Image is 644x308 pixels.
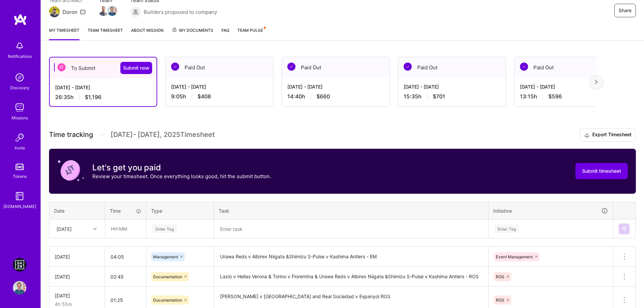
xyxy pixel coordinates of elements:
img: Submit [621,226,627,232]
span: Time tracking [49,131,93,139]
div: Paid Out [515,57,622,78]
div: [DATE] [55,273,99,280]
div: 26:35 h [55,94,151,101]
th: Type [146,202,214,219]
div: [DATE] - [DATE] [287,83,384,90]
div: Invite [15,144,25,151]
a: My Documents [172,27,213,40]
a: Team Pulse [237,27,265,40]
i: icon Chevron [93,227,97,231]
a: Team Member Avatar [108,5,117,17]
a: FAQ [221,27,229,40]
div: 13:15 h [520,93,617,100]
div: Enter Tag [494,223,519,234]
th: Date [49,202,105,219]
div: 4h 55m [55,301,99,308]
div: 14:40 h [287,93,384,100]
button: Submit now [120,62,152,74]
p: Review your timesheet. Once everything looks good, hit the submit button. [92,173,271,180]
button: Share [614,4,636,17]
textarea: Urawa Reds v Albirex Niigata &Shimizu S-Pulse v Kashima Antlers - EM [215,247,487,266]
img: Invite [13,131,26,144]
div: Doron [63,8,77,16]
img: coin [57,157,84,184]
button: Submit timesheet [575,163,628,179]
img: Paid Out [520,63,528,71]
div: [DATE] [56,225,72,232]
div: [DATE] [55,292,99,299]
a: Team Member Avatar [99,5,108,17]
span: Documentation [153,274,182,279]
span: $701 [433,93,445,100]
div: Discovery [10,84,29,91]
div: [DOMAIN_NAME] [3,203,36,210]
div: Notifications [8,53,32,60]
div: Initiative [493,207,608,215]
input: HH:MM [105,220,146,238]
div: Time [110,207,141,214]
img: Paid Out [287,63,295,71]
img: right [595,79,598,84]
img: Paid Out [404,63,412,71]
a: My timesheet [49,27,79,40]
img: To Submit [57,63,66,71]
div: 15:35 h [404,93,500,100]
i: icon Download [584,132,590,139]
span: Submit now [123,65,149,71]
img: teamwork [13,101,26,114]
span: $596 [548,93,562,100]
span: ROS [496,274,504,279]
div: Missions [11,114,28,121]
img: User Avatar [13,281,26,294]
div: [DATE] - [DATE] [404,83,500,90]
div: 9:05 h [171,93,268,100]
a: User Avatar [11,281,28,294]
div: Tokens [13,173,27,180]
span: My Documents [172,27,213,34]
a: Team timesheet [88,27,123,40]
span: [DATE] - [DATE] , 2025 Timesheet [111,131,215,139]
h3: Let's get you paid [92,163,271,173]
button: Export Timesheet [580,128,636,142]
th: Task [214,202,488,219]
span: ROS [496,298,504,303]
span: Share [619,7,631,14]
div: [DATE] - [DATE] [171,83,268,90]
img: guide book [13,189,26,203]
input: HH:MM [105,248,146,266]
img: tokens [16,164,24,170]
input: HH:MM [105,268,146,286]
div: Paid Out [282,57,389,78]
a: DAZN: Event Moderators for Israel Based Team [11,258,28,271]
span: $408 [197,93,211,100]
img: Team Member Avatar [107,6,117,16]
img: DAZN: Event Moderators for Israel Based Team [13,258,26,271]
span: Builders proposed to company [144,8,217,16]
div: [DATE] - [DATE] [55,84,151,91]
span: Event Management [496,254,533,259]
i: icon Mail [80,9,86,15]
span: Submit timesheet [582,168,621,174]
img: logo [14,14,27,26]
div: [DATE] [55,253,99,260]
span: Team Pulse [237,28,263,33]
span: $1,196 [85,94,101,101]
div: Enter Tag [152,223,177,234]
a: About Mission [131,27,164,40]
img: discovery [13,71,26,84]
div: [DATE] - [DATE] [520,83,617,90]
img: Paid Out [171,63,179,71]
span: Documentation [153,298,182,303]
img: Team Architect [49,6,60,17]
div: Paid Out [398,57,506,78]
textarea: Lazio v Hellas Verona & Torino v Fiorentina & Urawa Reds v Albirex Niigata &Shimizu S-Pulse v Kas... [215,267,487,286]
div: Paid Out [166,57,273,78]
span: $660 [316,93,330,100]
span: Management [153,254,178,259]
img: bell [13,39,26,53]
div: To Submit [50,57,157,78]
img: Builders proposed to company [130,6,141,17]
img: Team Member Avatar [98,6,109,16]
